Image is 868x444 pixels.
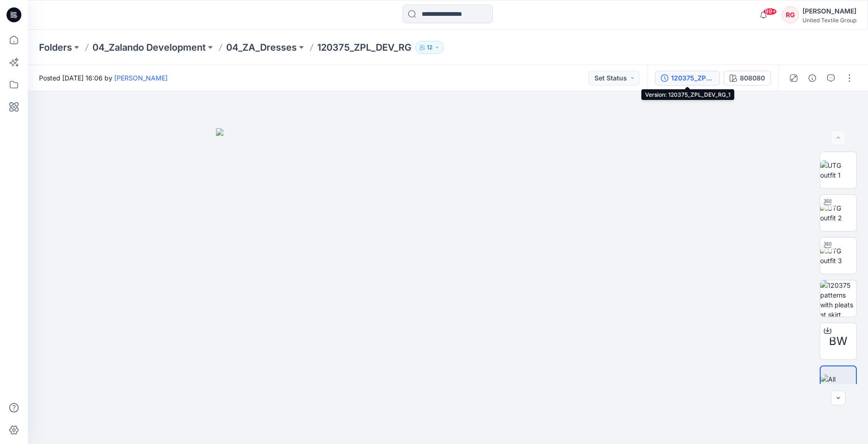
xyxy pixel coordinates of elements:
img: UTG outfit 1 [820,160,856,180]
a: 04_Zalando Development [92,41,206,54]
span: BW [829,333,848,350]
div: United Textile Group [803,17,856,24]
button: 808080 [724,71,771,86]
button: 120375_ZPL_DEV_RG_1 [655,71,720,86]
span: Posted [DATE] 16:06 by [39,73,168,83]
img: All colorways [821,374,856,394]
div: [PERSON_NAME] [803,6,856,17]
img: UTG outfit 2 [820,203,856,223]
img: 120375 patterns with pleats at skirt [820,280,856,317]
span: 99+ [763,8,777,15]
button: 12 [415,41,444,54]
div: 120375_ZPL_DEV_RG_1 [671,73,714,83]
div: 808080 [740,73,765,83]
button: Details [805,71,820,86]
div: RG [782,7,799,23]
a: Folders [39,41,72,54]
a: 04_ZA_Dresses [226,41,297,54]
a: [PERSON_NAME] [114,74,168,82]
p: 120375_ZPL_DEV_RG [317,41,411,54]
img: UTG outfit 3 [820,246,856,265]
p: 12 [427,42,432,53]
